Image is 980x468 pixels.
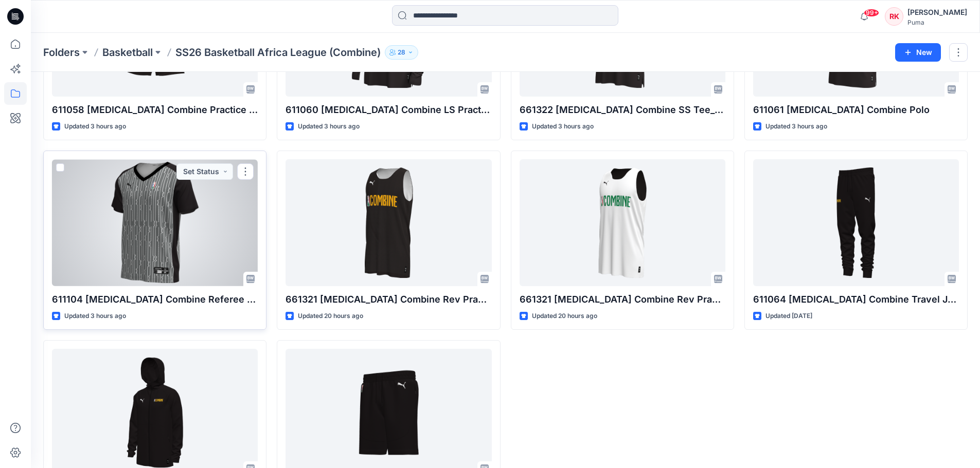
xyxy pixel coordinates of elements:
p: 28 [398,47,405,58]
p: Updated 3 hours ago [532,121,594,132]
div: RK [885,7,903,26]
a: Folders [43,45,80,60]
div: [PERSON_NAME] [907,6,967,18]
p: 661322 [MEDICAL_DATA] Combine SS Tee_20250929 [520,103,725,117]
div: Puma [907,18,967,26]
p: 611064 [MEDICAL_DATA] Combine Travel Jacket [753,292,959,307]
button: New [895,43,941,62]
p: Updated [DATE] [765,311,812,322]
p: Updated 20 hours ago [298,311,363,322]
p: 661321 [MEDICAL_DATA] Combine Rev Practice Jersey_Side B_20250929 [520,292,725,307]
button: 28 [385,45,418,60]
p: Updated 3 hours ago [64,311,126,322]
p: 611104 [MEDICAL_DATA] Combine Referee Jersey_20250930 [52,292,258,307]
p: 661321 [MEDICAL_DATA] Combine Rev Practice Jersey_Side A_20250929 [286,292,491,307]
p: SS26 Basketball Africa League (Combine) [175,45,381,60]
p: Updated 3 hours ago [64,121,126,132]
span: 99+ [864,9,879,17]
a: 661321 BAL Combine Rev Practice Jersey_Side B_20250929 [520,159,725,286]
a: 611064 BAL Combine Travel Jacket [753,159,959,286]
p: Updated 3 hours ago [765,121,827,132]
p: 611061 [MEDICAL_DATA] Combine Polo [753,103,959,117]
p: Updated 20 hours ago [532,311,597,322]
a: 661321 BAL Combine Rev Practice Jersey_Side A_20250929 [286,159,491,286]
a: Basketball [102,45,153,60]
p: 611058 [MEDICAL_DATA] Combine Practice Short [52,103,258,117]
p: Updated 3 hours ago [298,121,360,132]
a: 611104 BAL Combine Referee Jersey_20250930 [52,159,258,286]
p: 611060 [MEDICAL_DATA] Combine LS Practice Shirt [286,103,491,117]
